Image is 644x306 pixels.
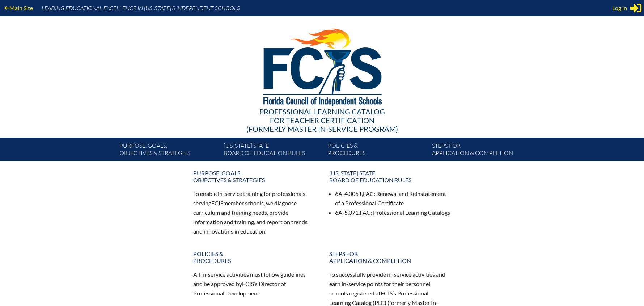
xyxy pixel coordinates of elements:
[270,116,374,125] span: for Teacher Certification
[363,190,374,197] span: FAC
[325,167,455,186] a: [US_STATE] StateBoard of Education rules
[193,270,315,298] p: All in-service activities must follow guidelines and be approved by ’s Director of Professional D...
[221,141,325,161] a: [US_STATE] StateBoard of Education rules
[1,3,36,13] a: Main Site
[612,4,627,12] span: Log in
[189,247,319,267] a: Policies &Procedures
[193,189,315,236] p: To enable in-service training for professionals serving member schools, we diagnose curriculum an...
[381,290,393,297] span: FCIS
[189,167,319,186] a: Purpose, goals,objectives & strategies
[335,208,451,217] li: 6A-5.071, : Professional Learning Catalogs
[242,280,254,287] span: FCIS
[374,299,385,306] span: PLC
[429,141,533,161] a: Steps forapplication & completion
[325,141,429,161] a: Policies &Procedures
[247,16,397,115] img: FCISlogo221.eps
[116,141,221,161] a: Purpose, goals,objectives & strategies
[211,200,223,206] span: FCIS
[630,2,641,14] svg: Sign in or register
[114,107,530,133] div: Professional Learning Catalog (formerly Master In-service Program)
[360,209,370,216] span: FAC
[325,247,455,267] a: Steps forapplication & completion
[335,189,451,208] li: 6A-4.0051, : Renewal and Reinstatement of a Professional Certificate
